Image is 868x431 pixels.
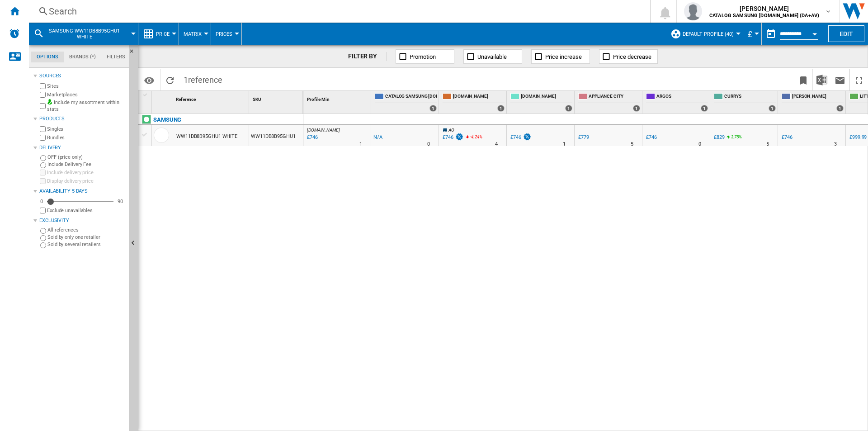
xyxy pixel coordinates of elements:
div: Delivery Time : 5 days [766,140,769,149]
div: 1 offers sold by CURRYS [769,105,776,112]
div: £779 [577,133,589,142]
span: AO [448,128,454,133]
div: Delivery Time : 3 days [834,140,837,149]
div: ARGOS 1 offers sold by ARGOS [644,91,710,114]
img: promotionV3.png [523,133,532,141]
span: Price increase [545,53,582,60]
div: Search [49,5,627,18]
div: £999.99 [849,134,867,140]
span: Matrix [184,31,202,37]
div: Delivery Time : 1 day [359,140,362,149]
div: [PERSON_NAME] 1 offers sold by JOHN LEWIS [780,91,845,114]
span: 3.75 [731,134,739,139]
button: Bookmark this report [794,69,812,90]
div: £746 [780,133,793,142]
span: 1 [179,69,227,88]
div: £746 [645,133,657,142]
span: ARGOS [656,93,708,101]
button: Price increase [531,49,590,64]
div: N/A [373,133,382,142]
md-slider: Availability [47,197,113,206]
input: Include Delivery Fee [40,162,46,168]
div: Delivery Time : 0 day [698,140,701,149]
label: OFF (price only) [47,154,125,161]
button: Hide [129,45,140,62]
label: Sold by several retailers [47,241,125,248]
img: alerts-logo.svg [9,28,20,39]
div: Click to filter on that brand [153,114,181,125]
md-tab-item: Brands (*) [64,52,101,62]
div: £829 [714,134,725,140]
div: £746 [646,134,657,140]
span: SKU [253,97,261,102]
button: Price decrease [599,49,658,64]
label: Include my assortment within stats [47,99,125,113]
span: SAMSUNG WW11DB8B95GHU1 WHITE [48,28,121,40]
div: Sort None [154,91,172,105]
div: [DOMAIN_NAME] 1 offers sold by AO.COM [509,91,574,114]
div: 0 [38,198,45,205]
label: Marketplaces [47,91,125,98]
div: £746 [782,134,793,140]
span: Reference [176,97,196,102]
span: [DOMAIN_NAME] [307,128,340,133]
button: Send this report by email [831,69,849,90]
div: 1 offers sold by JOHN LEWIS [836,105,844,112]
div: 1 offers sold by AO.COM [565,105,572,112]
div: Delivery [39,144,125,152]
span: [DOMAIN_NAME] [453,93,505,101]
div: Delivery Time : 1 day [563,140,566,149]
label: Include delivery price [47,169,125,176]
div: 90 [115,198,125,205]
div: 1 offers sold by AMAZON.CO.UK [497,105,505,112]
span: CATALOG SAMSUNG [DOMAIN_NAME] (DA+AV) [385,93,437,101]
span: [DOMAIN_NAME] [521,93,572,101]
button: SAMSUNG WW11DB8B95GHU1 WHITE [48,23,130,45]
label: Include Delivery Fee [47,161,125,168]
input: Display delivery price [40,178,46,184]
button: Prices [216,23,237,45]
div: Price [143,23,174,45]
div: [DOMAIN_NAME] 1 offers sold by AMAZON.CO.UK [441,91,506,114]
div: Sources [39,72,125,80]
div: CURRYS 1 offers sold by CURRYS [712,91,778,114]
div: WW11DB8B95GHU1 WHITE [176,126,237,147]
div: Availability 5 Days [39,188,125,195]
span: reference [188,75,222,85]
input: Include my assortment within stats [40,100,46,112]
button: Reload [161,69,179,90]
div: £746 [509,133,532,142]
img: promotionV3.png [455,133,464,141]
div: Sort None [174,91,249,105]
div: £779 [578,134,589,140]
button: md-calendar [762,25,780,43]
label: All references [47,227,125,233]
b: CATALOG SAMSUNG [DOMAIN_NAME] (DA+AV) [709,13,819,19]
span: APPLIANCE CITY [589,93,640,101]
div: SAMSUNG WW11DB8B95GHU1 WHITE [33,23,133,45]
md-tab-item: Options [31,52,64,62]
input: Sites [40,83,46,89]
div: £746 [443,134,453,140]
div: Products [39,115,125,123]
span: [PERSON_NAME] [792,93,844,101]
div: Exclusivity [39,217,125,224]
i: % [730,133,736,144]
span: CURRYS [724,93,776,101]
div: 1 offers sold by ARGOS [701,105,708,112]
label: Sold by only one retailer [47,234,125,241]
input: Sold by several retailers [40,242,46,248]
button: Download in Excel [813,69,831,90]
button: Options [140,72,158,88]
div: Delivery Time : 5 days [631,140,633,149]
label: Sites [47,83,125,90]
button: Matrix [184,23,206,45]
div: £ [748,23,757,45]
button: Maximize [850,69,868,90]
button: Promotion [396,49,454,64]
input: Sold by only one retailer [40,235,46,241]
input: Include delivery price [40,170,46,175]
span: Price decrease [613,53,651,60]
div: Default profile (40) [670,23,738,45]
div: APPLIANCE CITY 1 offers sold by APPLIANCE CITY [576,91,642,114]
